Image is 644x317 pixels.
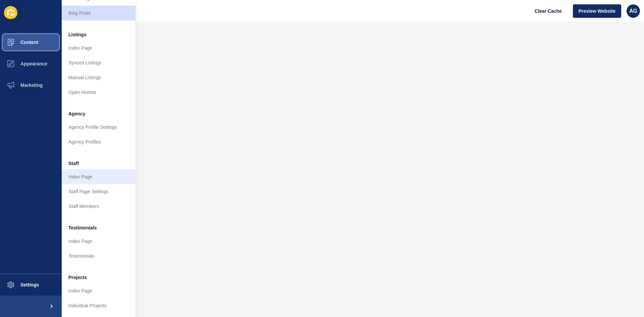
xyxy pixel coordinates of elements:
span: Testimonials [68,224,97,231]
span: AG [629,8,637,14]
a: Staff Page Settings [62,184,136,199]
a: Staff Members [62,199,136,214]
a: Index Page [62,283,136,298]
a: Index Page [62,234,136,249]
a: Agency Profile Settings [62,120,136,135]
span: Staff [68,160,79,167]
a: Agency Profiles [62,135,136,149]
a: Index Page [62,41,136,55]
a: Index Page [62,169,136,184]
a: Synced Listings [62,55,136,70]
span: Listings [68,31,87,38]
span: Projects [68,274,87,281]
span: Agency [68,110,86,117]
span: Preview Website [579,8,615,14]
a: Blog Posts [62,6,136,20]
button: Preview Website [573,4,621,18]
button: Clear Cache [529,4,568,18]
span: Clear Cache [535,8,562,14]
a: Open Homes [62,85,136,100]
a: Individual Projects [62,298,136,313]
a: Manual Listings [62,70,136,85]
a: Testimonials [62,249,136,263]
